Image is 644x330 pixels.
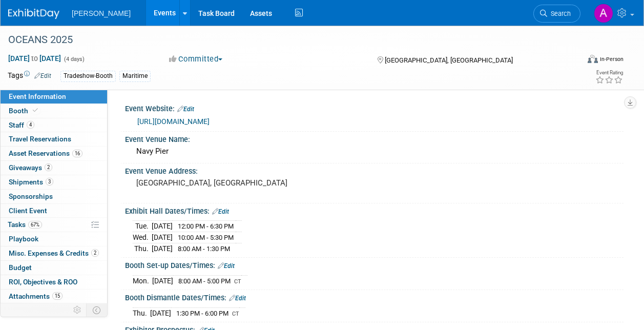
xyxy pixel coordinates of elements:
[1,232,107,246] a: Playbook
[594,4,613,23] img: Amy Reese
[1,147,107,160] a: Asset Reservations16
[137,117,210,126] a: [URL][DOMAIN_NAME]
[69,303,87,317] td: Personalize Event Tab Strip
[178,234,234,241] span: 10:00 AM - 5:30 PM
[87,303,108,317] td: Toggle Event Tabs
[9,292,63,300] span: Attachments
[27,121,34,129] span: 4
[125,290,624,303] div: Booth Dismantle Dates/Times:
[1,275,107,289] a: ROI, Objectives & ROO
[9,178,53,186] span: Shipments
[9,278,77,286] span: ROI, Objectives & ROO
[234,278,241,285] span: CT
[9,263,32,272] span: Budget
[9,92,66,100] span: Event Information
[9,163,52,172] span: Giveaways
[150,307,171,318] td: [DATE]
[119,71,151,81] div: Maritime
[588,55,598,63] img: Format-Inperson.png
[1,190,107,203] a: Sponsorships
[1,104,107,118] a: Booth
[599,55,624,63] div: In-Person
[30,54,39,63] span: to
[5,31,571,49] div: OCEANS 2025
[125,163,624,176] div: Event Venue Address:
[218,262,235,270] a: Edit
[176,310,228,317] span: 1:30 PM - 6:00 PM
[125,132,624,145] div: Event Venue Name:
[9,135,71,143] span: Travel Reservations
[1,246,107,260] a: Misc. Expenses & Credits2
[152,221,173,232] td: [DATE]
[34,72,51,79] a: Edit
[533,5,580,23] a: Search
[52,292,63,300] span: 15
[133,243,152,254] td: Thu.
[133,143,616,159] div: Navy Pier
[28,221,42,229] span: 67%
[8,54,61,63] span: [DATE] [DATE]
[547,10,571,17] span: Search
[133,221,152,232] td: Tue.
[534,53,624,69] div: Event Format
[133,307,150,318] td: Thu.
[9,235,38,243] span: Playbook
[133,232,152,243] td: Wed.
[125,258,624,271] div: Booth Set-up Dates/Times:
[72,150,82,157] span: 16
[178,277,231,285] span: 8:00 AM - 5:00 PM
[8,70,51,82] td: Tags
[91,249,99,257] span: 2
[63,56,85,63] span: (4 days)
[46,178,53,185] span: 3
[152,232,173,243] td: [DATE]
[9,249,99,257] span: Misc. Expenses & Credits
[178,245,230,253] span: 8:00 AM - 1:30 PM
[125,101,624,114] div: Event Website:
[9,192,53,200] span: Sponsorships
[595,70,623,75] div: Event Rating
[1,261,107,275] a: Budget
[72,9,131,17] span: [PERSON_NAME]
[212,208,229,215] a: Edit
[1,218,107,232] a: Tasks67%
[8,9,59,19] img: ExhibitDay
[1,175,107,189] a: Shipments3
[125,203,624,217] div: Exhibit Hall Dates/Times:
[136,178,321,188] pre: [GEOGRAPHIC_DATA], [GEOGRAPHIC_DATA]
[9,121,34,129] span: Staff
[1,290,107,303] a: Attachments15
[152,275,173,286] td: [DATE]
[1,161,107,175] a: Giveaways2
[178,222,234,230] span: 12:00 PM - 6:30 PM
[9,149,82,157] span: Asset Reservations
[60,71,116,81] div: Tradeshow-Booth
[232,311,239,317] span: CT
[45,163,52,171] span: 2
[229,295,246,302] a: Edit
[33,108,38,113] i: Booth reservation complete
[165,54,226,65] button: Committed
[1,204,107,218] a: Client Event
[152,243,173,254] td: [DATE]
[8,220,42,229] span: Tasks
[9,207,47,215] span: Client Event
[177,106,194,113] a: Edit
[1,90,107,104] a: Event Information
[9,107,40,115] span: Booth
[1,118,107,132] a: Staff4
[385,56,513,64] span: [GEOGRAPHIC_DATA], [GEOGRAPHIC_DATA]
[1,132,107,146] a: Travel Reservations
[133,275,152,286] td: Mon.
